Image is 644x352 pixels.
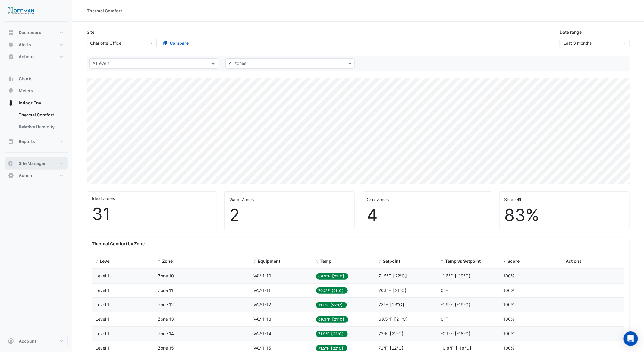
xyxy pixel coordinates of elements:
[316,345,348,351] span: 71.2°F​【22°C】
[504,345,514,350] span: 100%
[162,258,173,264] span: Zone
[316,331,348,337] span: 71.9°F​【22°C】
[8,54,14,60] app-icon: Actions
[19,173,32,179] span: Admin
[92,60,109,68] div: All levels
[96,288,109,293] span: Level 1
[379,331,406,336] span: 72°F​【22°C】
[254,331,272,336] span: VAV-1-14
[8,173,14,179] app-icon: Admin
[14,121,68,133] a: Relative Humidity
[5,51,68,63] button: Actions
[158,331,174,336] span: Zone 14
[441,316,448,322] span: 0°F
[367,205,487,225] div: 4
[8,42,14,48] app-icon: Alerts
[158,316,174,322] span: Zone 13
[566,258,582,264] span: Actions
[96,331,109,336] span: Level 1
[96,302,109,307] span: Level 1
[96,345,109,350] span: Level 1
[14,109,68,121] a: Thermal Comfort
[316,273,349,280] span: 69.9°F​【21°C】
[96,273,109,278] span: Level 1
[19,30,42,36] span: Dashboard
[8,138,14,144] app-icon: Reports
[379,345,406,350] span: 72°F​【22°C】
[8,88,14,94] app-icon: Meters
[383,258,400,264] span: Setpoint
[504,205,624,225] div: 83%
[5,85,68,97] button: Meters
[379,316,410,322] span: 69.5°F​【21°C】
[441,273,473,278] span: -1.6°F​【-19°C】
[5,170,68,182] button: Admin
[96,316,109,322] span: Level 1
[19,76,33,82] span: Charts
[316,302,347,308] span: 71.1°F​【22°C】
[504,331,514,336] span: 100%
[87,8,122,14] div: Thermal Comfort
[7,5,34,17] img: Company Logo
[5,109,68,135] div: Indoor Env
[254,316,272,322] span: VAV-1-13
[508,258,520,264] span: Score
[8,160,14,166] app-icon: Site Manager
[316,287,348,294] span: 70.2°F​【21°C】
[8,30,14,36] app-icon: Dashboard
[19,54,35,60] span: Actions
[560,38,630,48] button: Last 3 months
[441,302,473,307] span: -1.9°F​【-19°C】
[19,338,36,344] span: Account
[228,60,246,68] div: All zones
[19,88,33,94] span: Meters
[92,204,212,224] div: 31
[254,345,272,350] span: VAV-1-15
[504,302,514,307] span: 100%
[229,205,349,225] div: 2
[158,288,173,293] span: Zone 11
[8,76,14,82] app-icon: Charts
[624,331,638,346] div: Open Intercom Messenger
[5,335,68,347] button: Account
[170,40,189,46] span: Compare
[19,42,31,48] span: Alerts
[5,39,68,51] button: Alerts
[8,100,14,106] app-icon: Indoor Env
[100,258,111,264] span: Level
[19,138,35,144] span: Reports
[367,196,487,203] div: Cool Zones
[92,195,212,201] div: Ideal Zones
[379,273,409,278] span: 71.5°F​【22°C】
[158,302,174,307] span: Zone 12
[5,157,68,170] button: Site Manager
[19,100,41,106] span: Indoor Env
[5,27,68,39] button: Dashboard
[5,135,68,147] button: Reports
[504,196,624,203] div: Score
[316,316,349,323] span: 69.5°F​【21°C】
[504,273,514,278] span: 100%
[254,273,272,278] span: VAV-1-10
[5,97,68,109] button: Indoor Env
[254,302,271,307] span: VAV-1-12
[441,288,448,293] span: 0°F
[159,38,193,48] button: Compare
[158,345,174,350] span: Zone 15
[229,196,349,203] div: Warm Zones
[445,258,481,264] span: Temp vs Setpoint
[19,160,46,166] span: Site Manager
[560,29,582,35] label: Date range
[320,258,332,264] span: Temp
[441,331,473,336] span: -0.1°F​【-18°C】
[87,29,94,35] label: Site
[564,40,592,46] span: 01 Jun 25 - 31 Aug 25
[5,73,68,85] button: Charts
[254,288,271,293] span: VAV-1-11
[379,288,409,293] span: 70.1°F​【21°C】
[92,241,145,246] b: Thermal Comfort by Zone
[158,273,174,278] span: Zone 10
[504,288,514,293] span: 100%
[258,258,281,264] span: Equipment
[379,302,406,307] span: 73°F​【23°C】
